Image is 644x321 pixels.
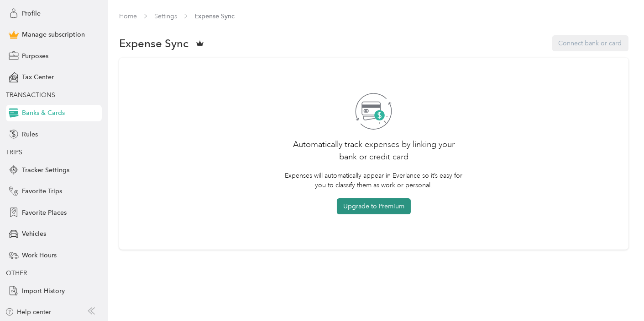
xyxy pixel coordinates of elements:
span: Tracker Settings [22,165,69,175]
span: Rules [22,130,38,139]
button: Upgrade to Premium [337,198,411,214]
span: Import History [22,286,65,296]
a: Settings [154,12,177,20]
span: Work Hours [22,250,57,260]
button: Help center [5,307,52,317]
span: Vehicles [22,229,46,239]
p: Expenses will automatically appear in Everlance so it’s easy for you to classify them as work or ... [284,171,463,190]
span: OTHER [6,269,27,277]
span: TRANSACTIONS [6,91,55,99]
span: Manage subscription [22,30,85,39]
span: Profile [22,9,41,18]
iframe: Everlance-gr Chat Button Frame [593,270,644,321]
span: Purposes [22,51,48,61]
a: Home [119,12,137,20]
span: Banks & Cards [22,108,65,118]
span: TRIPS [6,148,22,156]
span: Favorite Places [22,208,67,218]
span: Tax Center [22,72,54,82]
span: Expense Sync [194,11,235,21]
span: Favorite Trips [22,186,62,196]
span: Expense Sync [119,38,188,48]
h2: Automatically track expenses by linking your bank or credit card [284,138,463,163]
